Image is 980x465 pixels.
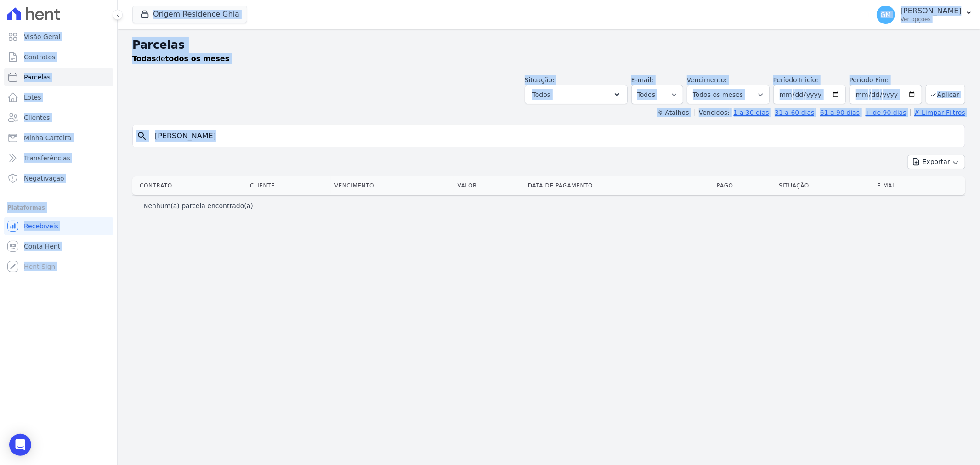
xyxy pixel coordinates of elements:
span: Contratos [24,52,55,62]
a: 61 a 90 dias [820,109,860,116]
span: Visão Geral [24,32,61,41]
span: GM [881,11,891,18]
th: Pago [713,176,775,195]
span: Lotes [24,93,41,102]
strong: Todas [132,54,156,63]
p: [PERSON_NAME] [901,6,962,16]
div: Open Intercom Messenger [9,434,31,456]
input: Buscar por nome do lote ou do cliente [149,127,961,145]
span: Todos [532,89,550,100]
label: Período Fim: [850,75,922,85]
a: Contratos [4,48,113,66]
th: Cliente [246,176,331,195]
button: GM [PERSON_NAME] Ver opções [869,2,980,28]
p: Ver opções [901,16,962,23]
th: Valor [454,176,525,195]
a: Transferências [4,149,113,167]
a: Lotes [4,88,113,107]
a: Conta Hent [4,237,113,255]
a: ✗ Limpar Filtros [910,109,965,116]
span: Minha Carteira [24,133,71,142]
a: Recebíveis [4,217,113,235]
label: Vencidos: [695,109,730,116]
strong: todos os meses [165,54,230,63]
th: Situação [775,176,873,195]
label: Vencimento: [687,76,727,84]
i: search [136,130,147,142]
button: Aplicar [926,85,965,104]
span: Transferências [24,153,70,163]
th: Vencimento [331,176,454,195]
label: Período Inicío: [773,76,818,84]
span: Conta Hent [24,242,60,251]
label: Situação: [525,76,555,84]
span: Negativação [24,174,64,183]
span: Clientes [24,113,50,122]
button: Exportar [907,155,965,169]
a: Negativação [4,169,113,187]
h2: Parcelas [132,37,965,53]
a: + de 90 dias [866,109,906,116]
label: ↯ Atalhos [657,109,689,116]
th: E-mail [873,176,946,195]
span: Recebíveis [24,221,58,231]
a: Parcelas [4,68,113,86]
a: Minha Carteira [4,129,113,147]
p: de [132,53,229,64]
a: 31 a 60 dias [775,109,814,116]
a: Visão Geral [4,28,113,46]
th: Contrato [132,176,246,195]
span: Parcelas [24,73,51,82]
a: Clientes [4,108,113,127]
p: Nenhum(a) parcela encontrado(a) [143,201,253,210]
button: Origem Residence Ghia [132,6,247,23]
th: Data de Pagamento [524,176,713,195]
button: Todos [525,85,628,104]
div: Plataformas [7,202,110,213]
label: E-mail: [631,76,654,84]
a: 1 a 30 dias [734,109,769,116]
